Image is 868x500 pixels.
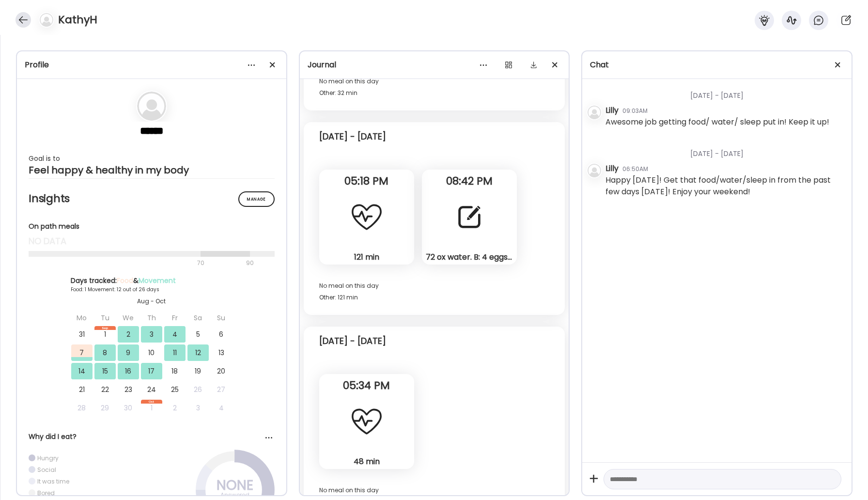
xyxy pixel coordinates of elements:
[211,310,232,326] div: Su
[29,235,275,247] div: no data
[37,454,59,462] div: Hungry
[37,477,69,485] div: It was time
[118,381,139,398] div: 23
[605,79,844,105] div: [DATE] - [DATE]
[94,400,116,416] div: 29
[211,326,232,343] div: 6
[37,466,56,474] div: Social
[29,221,275,232] div: On path meals
[29,153,275,164] div: Goal is to
[29,432,275,442] div: Why did I eat?
[319,335,386,347] div: [DATE] - [DATE]
[187,326,209,343] div: 5
[94,381,116,398] div: 22
[94,363,116,379] div: 15
[94,326,116,343] div: 1
[118,363,139,379] div: 16
[141,400,162,404] div: Oct
[588,164,601,177] img: bg-avatar-default.svg
[71,297,232,306] div: Aug - Oct
[118,400,139,416] div: 30
[29,164,275,176] div: Feel happy & healthy in my body
[118,326,139,343] div: 2
[319,76,550,99] div: No meal on this day Other: 32 min
[71,310,93,326] div: Mo
[605,116,829,128] div: Awesome job getting food/ water/ sleep put in! Keep it up!
[164,310,186,326] div: Fr
[29,191,275,206] h2: Insights
[141,344,162,361] div: 10
[40,13,53,27] img: bg-avatar-default.svg
[211,400,232,416] div: 4
[71,344,93,361] div: 7
[187,310,209,326] div: Sa
[164,326,186,343] div: 4
[605,137,844,163] div: [DATE] - [DATE]
[141,400,162,416] div: 1
[25,59,279,71] div: Profile
[164,344,186,361] div: 11
[211,381,232,398] div: 27
[323,456,410,467] div: 48 min
[319,131,386,142] div: [DATE] - [DATE]
[94,326,116,330] div: Sep
[187,344,209,361] div: 12
[164,381,186,398] div: 25
[323,252,410,262] div: 121 min
[37,489,55,497] div: Bored
[94,310,116,326] div: Tu
[187,363,209,379] div: 19
[71,326,93,343] div: 31
[588,106,601,119] img: bg-avatar-default.svg
[117,276,133,285] span: Food
[211,344,232,361] div: 13
[426,252,513,262] div: 72 ox water. B: 4 eggs. Snack: banana and peanut butter. Lunch: chicken and smoothie with kale al...
[29,257,243,269] div: 70
[58,12,97,28] h4: KathyH
[71,363,93,379] div: 14
[319,381,414,390] span: 05:34 PM
[622,107,648,115] div: 09:03AM
[141,381,162,398] div: 24
[187,400,209,416] div: 3
[141,363,162,379] div: 17
[141,310,162,326] div: Th
[71,276,232,286] div: Days tracked: &
[211,363,232,379] div: 20
[71,381,93,398] div: 21
[187,381,209,398] div: 26
[211,480,259,491] div: NONE
[71,400,93,416] div: 28
[245,257,255,269] div: 90
[605,174,844,198] div: Happy [DATE]! Get that food/water/sleep in from the past few days [DATE]! Enjoy your weekend!
[118,310,139,326] div: We
[590,59,844,71] div: Chat
[118,344,139,361] div: 9
[605,163,619,174] div: Lilly
[319,177,414,186] span: 05:18 PM
[622,165,648,173] div: 06:50AM
[605,105,619,116] div: Lilly
[141,326,162,343] div: 3
[164,363,186,379] div: 18
[308,59,561,71] div: Journal
[71,286,232,293] div: Food: 1 Movement: 12 out of 26 days
[238,191,275,207] div: Manage
[139,276,176,285] span: Movement
[137,92,166,121] img: bg-avatar-default.svg
[164,400,186,416] div: 2
[319,280,550,303] div: No meal on this day Other: 121 min
[94,344,116,361] div: 8
[422,177,517,186] span: 08:42 PM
